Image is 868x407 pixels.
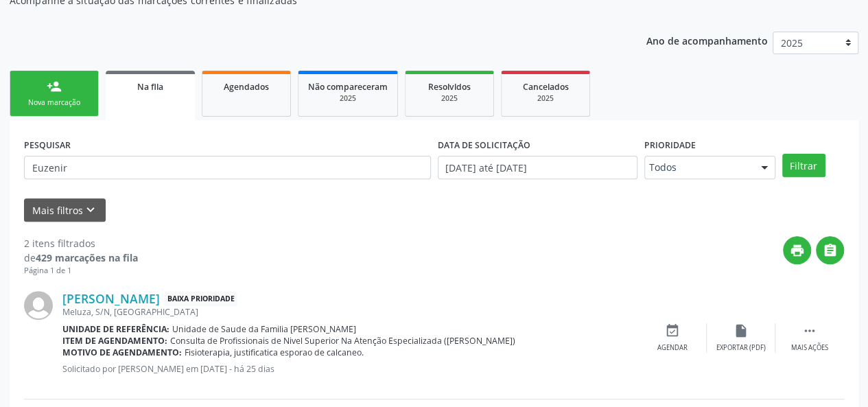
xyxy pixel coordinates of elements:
button: print [783,236,811,264]
span: Todos [649,161,747,174]
span: Unidade de Saude da Familia [PERSON_NAME] [172,323,356,335]
label: PESQUISAR [24,135,71,156]
b: Item de agendamento: [62,335,167,347]
a: [PERSON_NAME] [62,291,160,306]
input: Nome, CNS [24,156,431,179]
strong: 429 marcações na fila [36,251,138,264]
p: Ano de acompanhamento [646,32,768,49]
i: keyboard_arrow_down [83,202,98,218]
div: Mais ações [791,343,828,353]
i:  [823,243,838,258]
i:  [802,323,817,338]
label: DATA DE SOLICITAÇÃO [438,135,530,156]
span: Agendados [224,81,269,93]
p: Solicitado por [PERSON_NAME] em [DATE] - há 25 dias [62,363,638,375]
span: Não compareceram [308,81,388,93]
button:  [816,236,844,264]
span: Resolvidos [428,81,471,93]
span: Consulta de Profissionais de Nivel Superior Na Atenção Especializada ([PERSON_NAME]) [170,335,515,347]
div: Nova marcação [20,97,89,108]
span: Baixa Prioridade [165,292,237,306]
span: Fisioterapia, justificatica esporao de calcaneo. [185,347,364,358]
div: de [24,251,138,265]
i: print [790,243,805,258]
button: Mais filtroskeyboard_arrow_down [24,198,106,222]
div: 2025 [308,93,388,104]
label: Prioridade [644,135,696,156]
div: Exportar (PDF) [716,343,766,353]
button: Filtrar [782,154,825,177]
div: Meluza, S/N, [GEOGRAPHIC_DATA] [62,306,638,318]
div: 2 itens filtrados [24,236,138,251]
div: Página 1 de 1 [24,265,138,277]
div: 2025 [511,93,580,104]
i: event_available [665,323,680,338]
div: 2025 [415,93,484,104]
img: img [24,291,53,320]
div: person_add [47,79,62,94]
div: Agendar [657,343,688,353]
span: Cancelados [523,81,569,93]
b: Motivo de agendamento: [62,347,182,358]
span: Na fila [137,81,163,93]
input: Selecione um intervalo [438,156,637,179]
b: Unidade de referência: [62,323,169,335]
i: insert_drive_file [734,323,749,338]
